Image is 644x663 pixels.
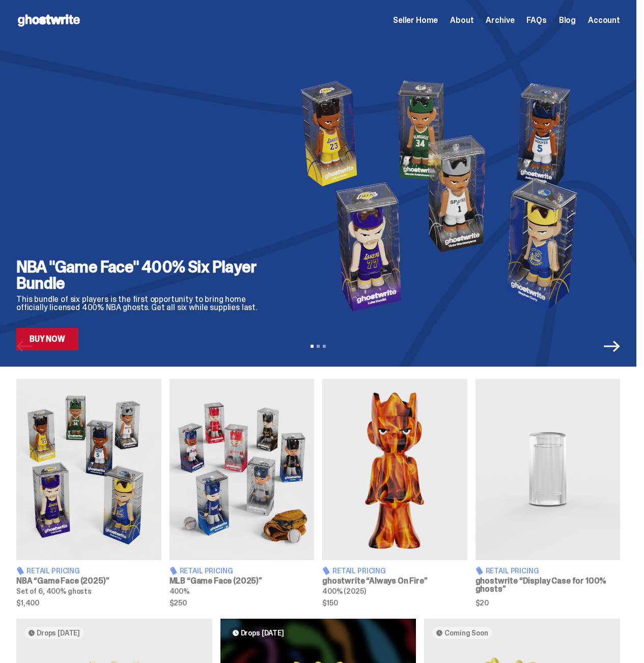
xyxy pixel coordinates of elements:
a: FAQs [526,16,546,24]
a: Seller Home [393,16,438,24]
h3: ghostwrite “Always On Fire” [322,577,467,585]
span: Retail Pricing [26,567,80,574]
span: 400% (2025) [322,587,366,596]
a: About [450,16,473,24]
span: Retail Pricing [486,567,539,574]
span: $1,400 [16,599,161,606]
h2: NBA "Game Face" 400% Six Player Bundle [16,259,268,291]
img: Game Face (2025) [16,379,161,560]
a: Game Face (2025) Retail Pricing [170,379,315,606]
h3: ghostwrite “Display Case for 100% ghosts” [475,577,621,593]
button: View slide 3 [323,345,326,348]
img: Game Face (2025) [170,379,315,560]
span: 400% [170,587,189,596]
p: This bundle of six players is the first opportunity to bring home officially licensed 400% NBA gh... [16,295,268,312]
span: Retail Pricing [332,567,386,574]
a: Display Case for 100% ghosts Retail Pricing [475,379,621,606]
a: Account [588,16,620,24]
span: Drops [DATE] [241,629,284,637]
button: View slide 1 [311,345,314,348]
img: NBA "Game Face" 400% Six Player Bundle [284,41,604,350]
span: $150 [322,599,467,606]
span: Set of 6, 400% ghosts [16,587,92,596]
img: Display Case for 100% ghosts [475,379,621,560]
span: Drops [DATE] [37,629,80,637]
a: Always On Fire Retail Pricing [322,379,467,606]
a: Blog [559,16,576,24]
span: $20 [475,599,621,606]
a: Buy Now [16,328,78,350]
img: Always On Fire [322,379,467,560]
h3: MLB “Game Face (2025)” [170,577,315,585]
a: Archive [486,16,514,24]
span: $250 [170,599,315,606]
span: Coming Soon [444,629,488,637]
button: Next [604,338,620,354]
a: Game Face (2025) Retail Pricing [16,379,161,606]
h3: NBA “Game Face (2025)” [16,577,161,585]
span: Retail Pricing [180,567,233,574]
button: View slide 2 [317,345,320,348]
